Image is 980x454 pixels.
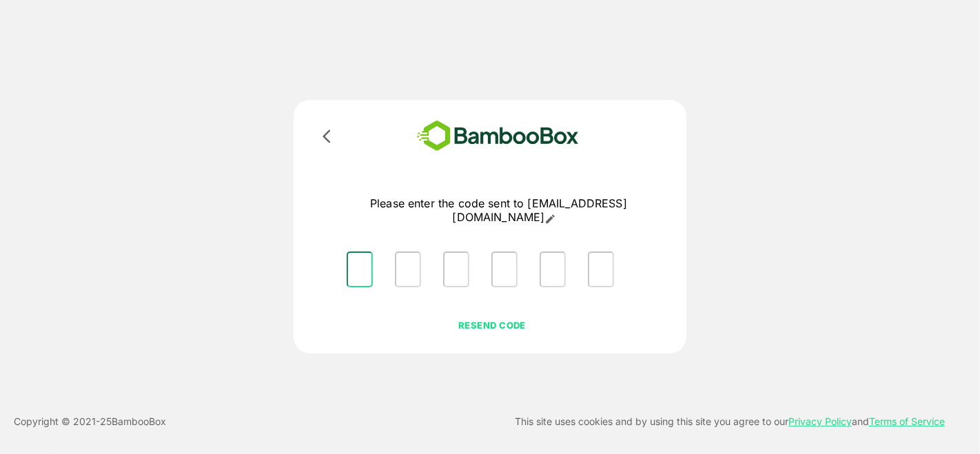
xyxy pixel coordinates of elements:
p: Copyright © 2021- 25 BambooBox [14,413,166,430]
p: This site uses cookies and by using this site you agree to our and [515,413,945,430]
input: Please enter OTP character 4 [491,251,518,287]
a: Terms of Service [869,415,945,427]
input: Please enter OTP character 3 [443,251,469,287]
img: bamboobox [397,116,599,156]
p: RESEND CODE [414,318,571,333]
input: Please enter OTP character 6 [588,251,614,287]
input: Please enter OTP character 5 [540,251,566,287]
p: Please enter the code sent to [EMAIL_ADDRESS][DOMAIN_NAME] [336,197,662,224]
a: Privacy Policy [788,415,852,427]
input: Please enter OTP character 2 [395,251,421,287]
button: RESEND CODE [412,315,572,336]
input: Please enter OTP character 1 [347,251,373,287]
